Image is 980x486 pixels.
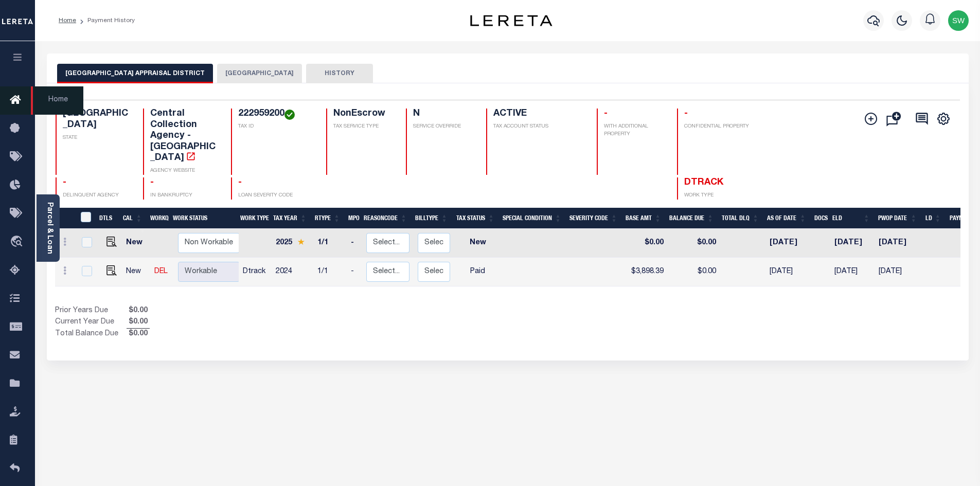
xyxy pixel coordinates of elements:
[454,258,501,286] td: Paid
[236,208,269,229] th: Work Type
[313,258,347,286] td: 1/1
[311,208,344,229] th: RType: activate to sort column ascending
[238,192,314,200] p: LOAN SEVERITY CODE
[874,208,921,229] th: PWOP Date: activate to sort column ascending
[665,208,718,229] th: Balance Due: activate to sort column ascending
[122,229,150,258] td: New
[413,109,474,120] h4: N
[621,208,665,229] th: Base Amt: activate to sort column ascending
[452,208,498,229] th: Tax Status: activate to sort column ascending
[75,208,96,229] th: &nbsp;
[718,208,763,229] th: Total DLQ: activate to sort column ascending
[470,15,553,26] img: logo-dark.svg
[830,229,874,258] td: [DATE]
[668,258,720,286] td: $0.00
[360,208,411,229] th: ReasonCode: activate to sort column ascending
[828,208,874,229] th: ELD: activate to sort column ascending
[347,258,362,286] td: -
[684,192,753,200] p: WORK TYPE
[624,258,668,286] td: $3,898.39
[684,178,723,187] span: DTRACK
[763,208,810,229] th: As of Date: activate to sort column ascending
[63,178,66,187] span: -
[127,317,150,328] span: $0.00
[76,16,135,25] li: Payment History
[765,258,813,286] td: [DATE]
[59,17,76,24] a: Home
[269,208,311,229] th: Tax Year: activate to sort column ascending
[150,167,219,175] p: AGENCY WEBSITE
[95,208,119,229] th: DTLS
[217,64,302,83] button: [GEOGRAPHIC_DATA]
[119,208,146,229] th: CAL: activate to sort column ascending
[297,239,305,245] img: Star.svg
[31,86,83,115] span: Home
[55,329,127,340] td: Total Balance Due
[875,258,921,286] td: [DATE]
[122,258,150,286] td: New
[146,208,169,229] th: WorkQ
[63,109,131,131] h4: [GEOGRAPHIC_DATA]
[493,123,584,131] p: TAX ACCOUNT STATUS
[154,268,168,275] a: DEL
[313,229,347,258] td: 1/1
[127,305,150,317] span: $0.00
[55,208,75,229] th: &nbsp;&nbsp;&nbsp;&nbsp;&nbsp;&nbsp;&nbsp;&nbsp;&nbsp;&nbsp;
[668,229,720,258] td: $0.00
[57,64,213,83] button: [GEOGRAPHIC_DATA] APPRAISAL DISTRICT
[239,258,272,286] td: Dtrack
[948,10,969,31] img: svg+xml;base64,PHN2ZyB4bWxucz0iaHR0cDovL3d3dy53My5vcmcvMjAwMC9zdmciIHBvaW50ZXItZXZlbnRzPSJub25lIi...
[272,229,313,258] td: 2025
[238,178,242,187] span: -
[765,229,813,258] td: [DATE]
[830,258,874,286] td: [DATE]
[55,305,127,317] td: Prior Years Due
[63,134,131,142] p: STATE
[454,229,501,258] td: New
[333,109,394,120] h4: NonEscrow
[921,208,946,229] th: LD: activate to sort column ascending
[306,64,373,83] button: HISTORY
[875,229,921,258] td: [DATE]
[127,329,150,340] span: $0.00
[272,258,313,286] td: 2024
[150,192,219,200] p: IN BANKRUPTCY
[604,109,608,118] span: -
[604,123,665,138] p: WITH ADDITIONAL PROPERTY
[46,202,53,254] a: Parcel & Loan
[624,229,668,258] td: $0.00
[238,123,314,131] p: TAX ID
[150,178,154,187] span: -
[10,236,26,249] i: travel_explore
[413,123,474,131] p: SERVICE OVERRIDE
[344,208,360,229] th: MPO
[333,123,394,131] p: TAX SERVICE TYPE
[63,192,131,200] p: DELINQUENT AGENCY
[169,208,239,229] th: Work Status
[810,208,828,229] th: Docs
[498,208,565,229] th: Special Condition: activate to sort column ascending
[150,109,219,164] h4: Central Collection Agency - [GEOGRAPHIC_DATA]
[493,109,584,120] h4: ACTIVE
[684,109,688,118] span: -
[684,123,753,131] p: CONFIDENTIAL PROPERTY
[238,109,314,120] h4: 222959200
[55,317,127,328] td: Current Year Due
[565,208,621,229] th: Severity Code: activate to sort column ascending
[411,208,452,229] th: BillType: activate to sort column ascending
[347,229,362,258] td: -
